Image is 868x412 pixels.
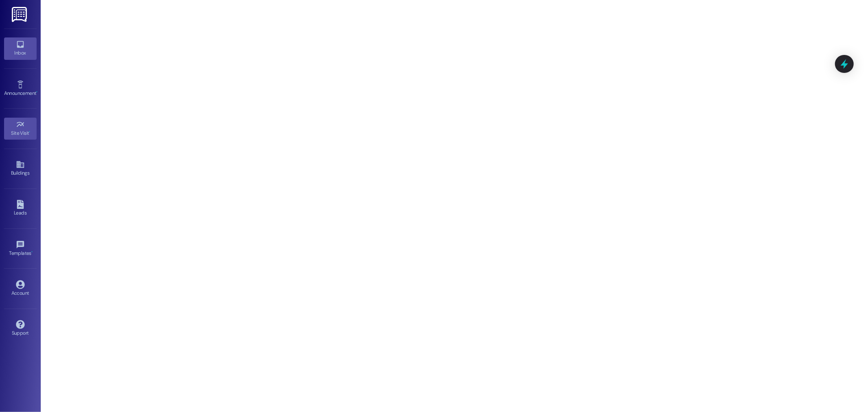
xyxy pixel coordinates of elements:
a: Buildings [4,158,37,180]
a: Account [4,278,37,300]
a: Site Visit • [4,118,37,140]
a: Leads [4,197,37,219]
a: Support [4,318,37,340]
span: • [29,129,31,135]
img: ResiDesk Logo [12,7,28,22]
span: • [31,249,33,255]
a: Templates • [4,238,37,260]
a: Inbox [4,37,37,59]
span: • [36,89,37,95]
